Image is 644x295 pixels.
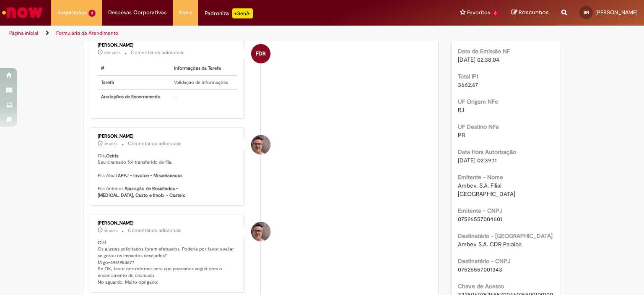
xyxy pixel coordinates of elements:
span: 22m atrás [104,50,120,55]
a: Formulário de Atendimento [56,30,118,37]
th: Tarefa [98,76,171,90]
b: Chave de Acesso [458,282,504,290]
th: Anotações de Encerramento [98,90,171,104]
p: +GenAi [232,8,253,18]
span: FDR [256,44,266,64]
b: Emitente - CNPJ [458,207,502,214]
td: . [171,90,237,104]
th: # [98,62,171,76]
b: UF Destino NFe [458,123,499,131]
time: 30/09/2025 11:02:53 [104,50,120,55]
p: Olá, , Seu chamado foi transferido de fila. Fila Atual: Fila Anterior: [98,153,237,199]
span: 3h atrás [104,141,117,146]
div: [PERSON_NAME] [98,43,237,48]
span: 3 [492,10,499,17]
span: [PERSON_NAME] [595,9,638,16]
ul: Trilhas de página [6,26,423,41]
th: Informações da Tarefa [171,62,237,76]
b: Total IPI [458,73,478,80]
b: Destinatário - CNPJ [458,257,510,265]
td: Validação de informações [171,76,237,90]
span: Requisições [57,8,87,17]
span: Ambev. S.A. Filial [GEOGRAPHIC_DATA] [458,182,515,198]
span: 3662,67 [458,81,478,89]
span: [DATE] 02:38:04 [458,56,499,63]
time: 30/09/2025 08:33:52 [104,228,117,233]
a: Página inicial [9,30,38,37]
div: [PERSON_NAME] [98,134,237,139]
span: PB [458,131,465,139]
b: Emitente - Nome [458,173,503,181]
span: Favoritos [467,8,490,17]
b: APFJ - Invoice - Miscellaneous [118,172,182,179]
img: ServiceNow [1,4,44,21]
span: Ambev S.A. CDR Paraiba [458,240,522,248]
span: Despesas Corporativas [108,8,166,17]
b: Oziris [106,153,118,159]
p: Olá! Os ajustes solicitados foram efetuados. Poderia por favor avaliar se gerou os impactos desej... [98,240,237,286]
time: 30/09/2025 08:34:52 [104,141,117,146]
span: 07526557004601 [458,215,502,223]
span: [DATE] 02:39:11 [458,157,497,164]
b: Data Hora Autorização [458,148,516,156]
div: Eliezer De Farias [251,222,270,241]
small: Comentários adicionais [128,227,182,234]
small: Comentários adicionais [128,140,182,147]
span: Rascunhos [519,8,549,16]
span: RJ [458,106,464,114]
span: 3 [88,10,96,17]
b: Destinatário - [GEOGRAPHIC_DATA] [458,232,553,240]
small: Comentários adicionais [131,49,184,56]
span: BN [584,10,589,15]
span: More [179,8,192,17]
b: Data de Emissão NF [458,47,510,55]
b: Apuração de Resultados - [MEDICAL_DATA], Custo e Imob. - Custeio [98,185,186,198]
div: Fernando Da Rosa Moreira [251,44,270,63]
a: Rascunhos [512,9,549,17]
div: Padroniza [205,8,253,18]
div: [PERSON_NAME] [98,221,237,226]
span: 3h atrás [104,228,117,233]
span: 07526557001343 [458,266,502,273]
div: Eliezer De Farias [251,135,270,154]
b: UF Origem NFe [458,98,498,105]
